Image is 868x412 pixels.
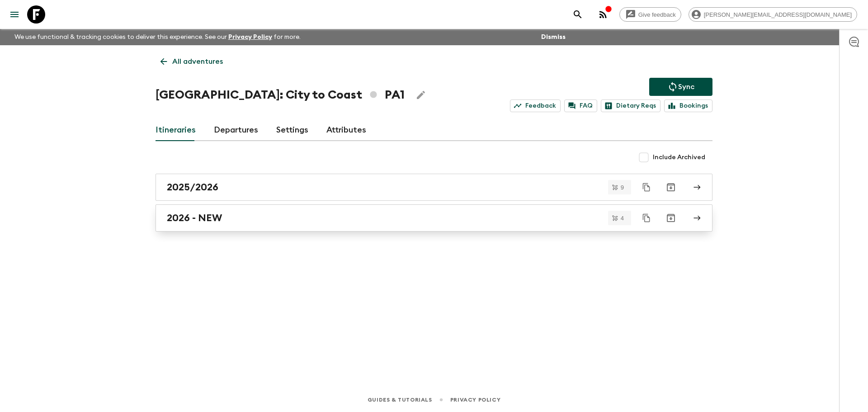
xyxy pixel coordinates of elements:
[156,119,196,141] a: Itineraries
[662,209,680,227] button: Archive
[649,78,712,96] button: Sync adventure departures to the booking engine
[156,174,712,201] a: 2025/2026
[11,29,304,45] p: We use functional & tracking cookies to deliver this experience. See our for more.
[689,7,857,22] div: [PERSON_NAME][EMAIL_ADDRESS][DOMAIN_NAME]
[156,52,228,71] a: All adventures
[167,181,218,193] h2: 2025/2026
[615,185,629,190] span: 9
[172,56,223,67] p: All adventures
[156,204,712,232] a: 2026 - NEW
[156,86,405,104] h1: [GEOGRAPHIC_DATA]: City to Coast PA1
[228,34,272,40] a: Privacy Policy
[276,119,308,141] a: Settings
[619,7,681,22] a: Give feedback
[615,215,629,221] span: 4
[510,99,561,112] a: Feedback
[368,395,432,405] a: Guides & Tutorials
[450,395,500,405] a: Privacy Policy
[412,86,430,104] button: Edit Adventure Title
[5,5,24,24] button: menu
[633,11,681,18] span: Give feedback
[326,119,366,141] a: Attributes
[214,119,258,141] a: Departures
[678,81,694,92] p: Sync
[664,99,712,112] a: Bookings
[638,179,655,195] button: Duplicate
[638,210,655,226] button: Duplicate
[539,31,568,43] button: Dismiss
[653,153,705,162] span: Include Archived
[601,99,660,112] a: Dietary Reqs
[167,212,222,224] h2: 2026 - NEW
[662,178,680,196] button: Archive
[699,11,857,18] span: [PERSON_NAME][EMAIL_ADDRESS][DOMAIN_NAME]
[564,99,597,112] a: FAQ
[569,5,587,24] button: search adventures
